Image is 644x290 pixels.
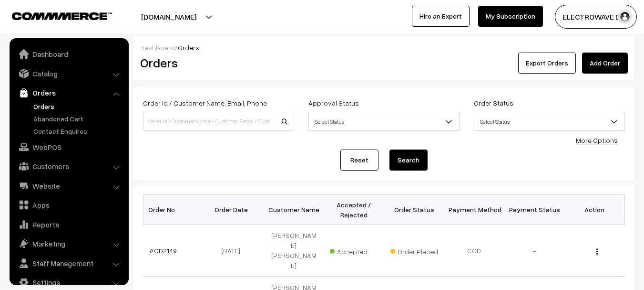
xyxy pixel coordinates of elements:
[204,195,264,225] th: Order Date
[31,101,125,111] a: Orders
[518,53,576,74] button: Export Orders
[12,10,95,21] a: COMMMERCE
[308,98,359,108] label: Approval Status
[143,112,294,131] input: Order Id / Customer Name / Customer Email / Customer Phone
[478,6,543,27] a: My Subscription
[389,150,428,171] button: Search
[576,136,618,144] a: More Options
[504,195,564,225] th: Payment Status
[149,247,177,255] a: #OD2149
[309,113,459,130] span: Select Status
[12,139,125,156] a: WebPOS
[564,195,624,225] th: Action
[412,6,470,27] a: Hire an Expert
[324,195,384,225] th: Accepted / Rejected
[555,5,637,29] button: ELECTROWAVE DE…
[474,98,513,108] label: Order Status
[143,98,267,108] label: Order Id / Customer Name, Email, Phone
[444,195,504,225] th: Payment Method
[12,196,125,214] a: Apps
[12,12,112,20] img: COMMMERCE
[264,225,324,277] td: [PERSON_NAME] [PERSON_NAME]
[143,195,204,225] th: Order No
[384,195,444,225] th: Order Status
[582,53,628,74] a: Add Order
[474,113,624,130] span: Select Status
[12,216,125,233] a: Reports
[12,45,125,63] a: Dashboard
[12,158,125,175] a: Customers
[474,112,625,131] span: Select Status
[596,248,598,255] img: Menu
[12,177,125,194] a: Website
[31,114,125,124] a: Abandoned Cart
[108,5,230,29] button: [DOMAIN_NAME]
[340,150,378,171] a: Reset
[31,126,125,136] a: Contact Enquires
[618,10,632,24] img: user
[444,225,504,277] td: COD
[140,55,293,70] h2: Orders
[264,195,324,225] th: Customer Name
[140,43,175,52] a: Dashboard
[308,112,460,131] span: Select Status
[390,244,438,257] span: Order Placed
[504,225,564,277] td: -
[12,235,125,252] a: Marketing
[140,43,628,53] div: /
[12,255,125,272] a: Staff Management
[12,65,125,82] a: Catalog
[12,84,125,101] a: Orders
[330,244,378,257] span: Accepted
[178,43,199,52] span: Orders
[204,225,264,277] td: [DATE]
